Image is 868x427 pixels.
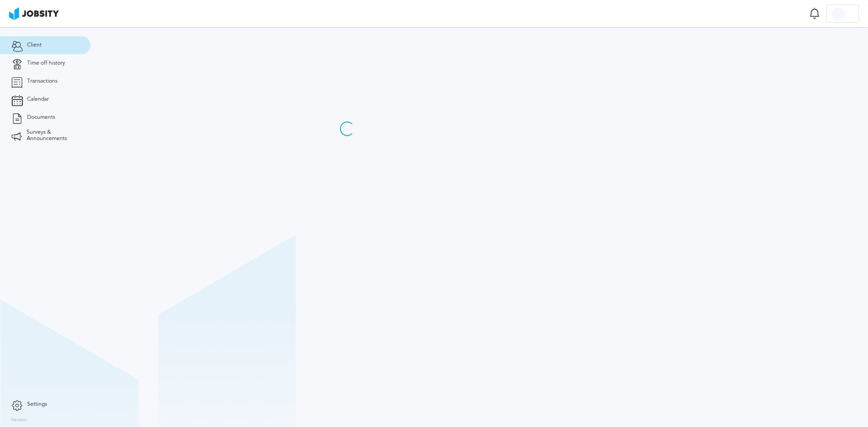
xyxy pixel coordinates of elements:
[27,96,49,103] span: Calendar
[27,42,42,48] span: Client
[27,60,65,66] span: Time off history
[11,418,28,423] label: Version:
[27,114,55,121] span: Documents
[27,401,47,408] span: Settings
[27,129,79,142] span: Surveys & Announcements
[9,7,59,20] img: ab4bad089aa723f57921c736e9817d99.png
[27,78,57,84] span: Transactions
